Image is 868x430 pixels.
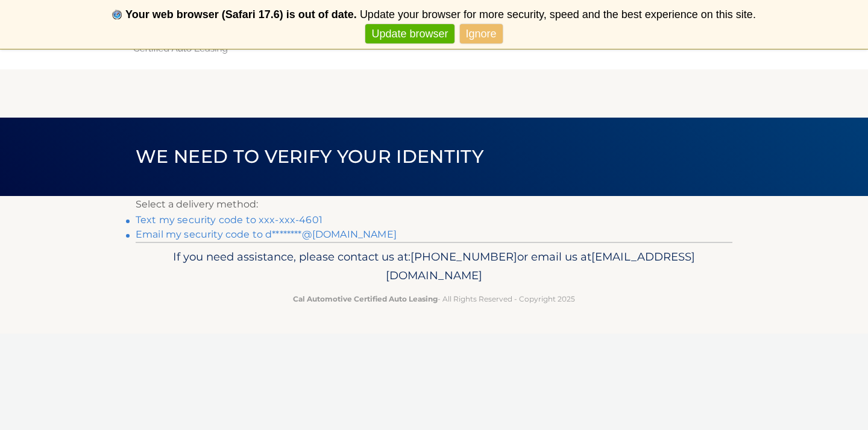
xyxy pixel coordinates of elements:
[293,294,438,303] strong: Cal Automotive Certified Auto Leasing
[460,24,503,44] a: Ignore
[136,229,397,240] a: Email my security code to d********@[DOMAIN_NAME]
[410,250,517,264] span: [PHONE_NUMBER]
[136,196,732,213] p: Select a delivery method:
[136,145,483,168] span: We need to verify your identity
[143,292,725,305] p: - All Rights Reserved - Copyright 2025
[125,8,357,21] b: Your web browser (Safari 17.6) is out of date.
[143,247,725,286] p: If you need assistance, please contact us at: or email us at
[136,214,322,226] a: Text my security code to xxx-xxx-4601
[365,24,454,44] a: Update browser
[360,8,756,21] span: Update your browser for more security, speed and the best experience on this site.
